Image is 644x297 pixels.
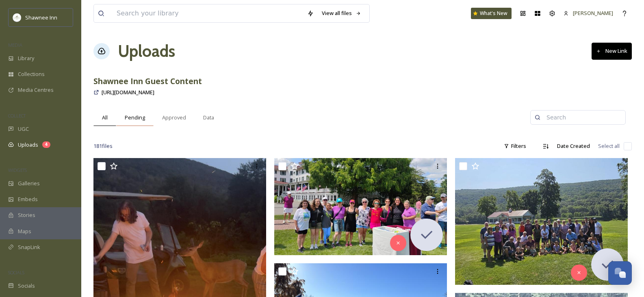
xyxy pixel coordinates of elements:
span: [PERSON_NAME] [573,9,613,17]
span: Uploads [18,141,38,149]
button: Open Chat [608,261,632,285]
span: Collections [18,70,45,78]
div: Filters [500,138,530,154]
span: Approved [162,114,186,121]
span: WIDGETS [8,167,27,173]
span: MEDIA [8,42,22,48]
input: Search [542,109,621,126]
a: View all files [318,5,365,21]
span: Stories [18,211,35,219]
img: ext_1754498292.030373_michelle_maier@yahoo.com-MAIERAMA 2025.jpg [455,158,628,284]
span: Shawnee Inn [25,14,57,21]
a: [URL][DOMAIN_NAME] [102,87,154,97]
img: ext_1754498292.466951_michelle_maier@yahoo.com-IMG_20250802_141840376.jpg [274,158,447,255]
button: New Link [592,43,632,59]
span: All [102,114,108,121]
a: [PERSON_NAME] [559,5,617,21]
input: Search your library [113,4,303,22]
span: Pending [125,114,145,121]
div: 4 [42,141,50,148]
div: Date Created [553,138,594,154]
span: Embeds [18,195,38,203]
span: Galleries [18,180,40,187]
span: SOCIALS [8,269,24,275]
a: What's New [471,8,512,19]
span: [URL][DOMAIN_NAME] [102,89,154,96]
span: Select all [598,142,620,150]
img: shawnee-300x300.jpg [13,13,21,22]
span: Data [203,114,214,121]
span: 181 file s [93,142,113,150]
span: Maps [18,228,31,235]
span: Library [18,54,34,62]
span: Socials [18,282,35,290]
a: Uploads [118,39,175,63]
span: UGC [18,125,29,133]
strong: Shawnee Inn Guest Content [93,76,202,87]
span: SnapLink [18,243,40,251]
span: COLLECT [8,113,26,119]
span: Media Centres [18,86,54,94]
